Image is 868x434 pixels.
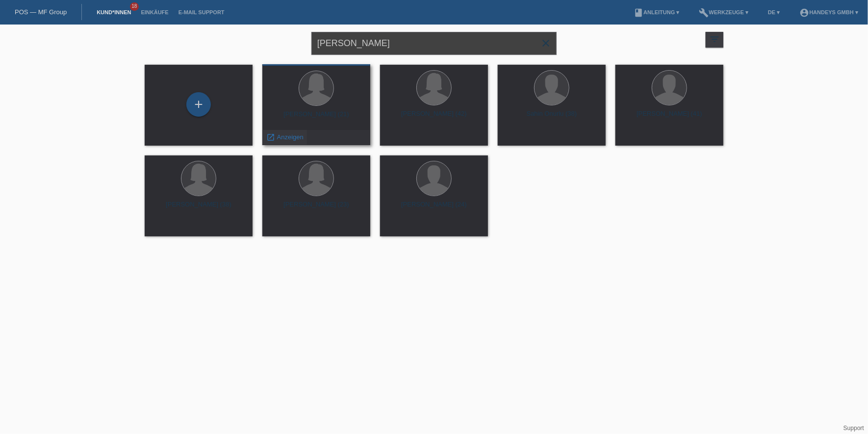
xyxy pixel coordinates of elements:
[794,9,863,15] a: account_circleHandeys GmbH ▾
[843,425,864,432] a: Support
[187,96,210,113] div: Kund*in hinzufügen
[266,133,275,142] i: launch
[130,2,139,11] span: 18
[15,8,67,16] a: POS — MF Group
[311,32,557,55] input: Suche...
[694,9,754,15] a: buildWerkzeuge ▾
[699,8,709,18] i: build
[153,201,245,216] div: [PERSON_NAME] (38)
[388,110,480,126] div: [PERSON_NAME] (42)
[270,201,362,216] div: [PERSON_NAME] (23)
[266,133,304,141] a: launch Anzeigen
[540,37,552,49] i: close
[629,9,684,15] a: bookAnleitung ▾
[763,9,785,15] a: DE ▾
[388,201,480,216] div: [PERSON_NAME] (24)
[270,110,362,126] div: [PERSON_NAME] (21)
[799,8,809,18] i: account_circle
[277,133,304,141] span: Anzeigen
[136,9,173,15] a: Einkäufe
[623,110,715,126] div: [PERSON_NAME] (41)
[174,9,230,15] a: E-Mail Support
[506,110,598,126] div: Sahin Onurlu (38)
[709,34,720,45] i: filter_list
[634,8,643,18] i: book
[92,9,136,15] a: Kund*innen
